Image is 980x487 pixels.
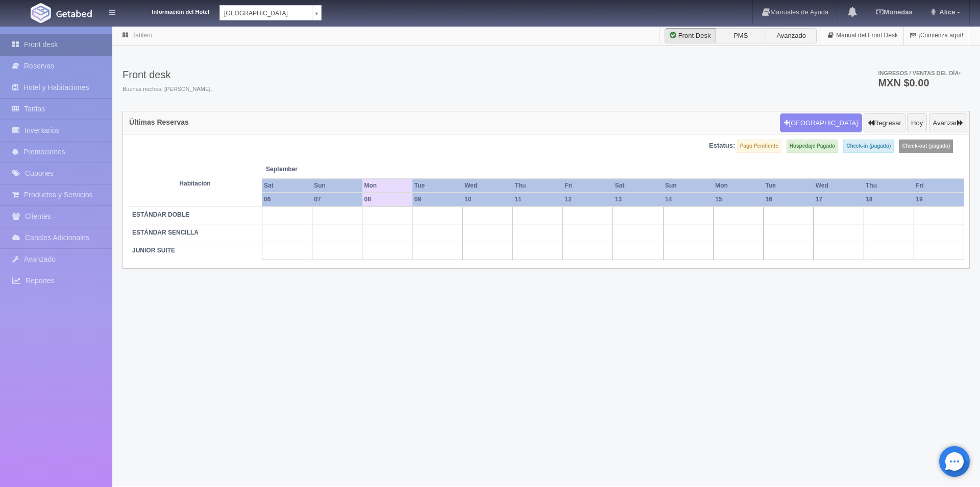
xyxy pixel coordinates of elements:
[822,26,903,45] a: Manual del Front Desk
[713,179,763,193] th: Mon
[312,193,362,206] th: 07
[563,193,613,206] th: 12
[904,26,969,45] a: ¡Comienza aquí!
[709,141,735,151] label: Estatus:
[179,180,210,187] strong: Habitación
[876,8,912,16] b: Monedas
[766,28,817,43] label: Avanzado
[665,28,716,43] label: Front Desk
[132,211,189,218] b: ESTÁNDAR DOBLE
[764,179,814,193] th: Tue
[312,179,362,193] th: Sun
[219,5,322,20] a: [GEOGRAPHIC_DATA]
[899,140,953,153] label: Check-out (pagado)
[864,113,905,133] button: Regresar
[362,193,412,206] th: 08
[266,165,358,174] span: September
[780,113,862,133] button: [GEOGRAPHIC_DATA]
[907,113,927,133] button: Hoy
[512,179,562,193] th: Thu
[132,247,175,254] b: JUNIOR SUITE
[914,179,964,193] th: Fri
[764,193,814,206] th: 16
[878,70,961,76] span: Ingresos / Ventas del día
[814,193,864,206] th: 17
[843,140,894,153] label: Check-in (pagado)
[613,193,663,206] th: 13
[864,179,914,193] th: Thu
[122,85,212,94] span: Buenas noches, [PERSON_NAME].
[224,6,308,21] span: [GEOGRAPHIC_DATA]
[864,193,914,206] th: 18
[878,78,961,88] h3: MXN $0.00
[31,3,51,23] img: Getabed
[563,179,613,193] th: Fri
[132,32,152,39] a: Tablero
[128,5,209,16] dt: Información del Hotel
[737,140,781,153] label: Pago Pendiente
[412,179,462,193] th: Tue
[262,193,312,206] th: 06
[937,8,955,16] span: Alice
[787,140,838,153] label: Hospedaje Pagado
[613,179,663,193] th: Sat
[715,28,766,43] label: PMS
[462,179,512,193] th: Wed
[512,193,562,206] th: 11
[462,193,512,206] th: 10
[122,69,212,80] h3: Front desk
[132,229,199,236] b: ESTÁNDAR SENCILLA
[914,193,964,206] th: 19
[663,179,713,193] th: Sun
[412,193,462,206] th: 09
[929,113,967,133] button: Avanzar
[814,179,864,193] th: Wed
[362,179,412,193] th: Mon
[713,193,763,206] th: 15
[56,10,92,17] img: Getabed
[663,193,713,206] th: 14
[262,179,312,193] th: Sat
[129,119,189,126] h4: Últimas Reservas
